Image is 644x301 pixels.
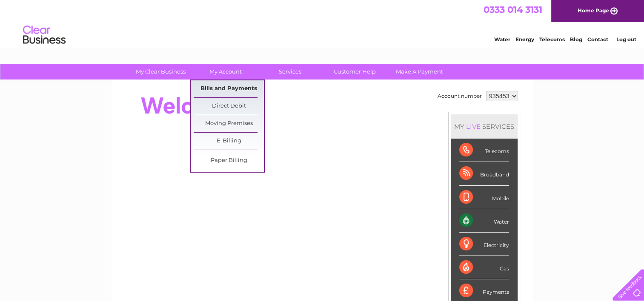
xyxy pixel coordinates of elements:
a: Blog [570,36,582,43]
a: Services [255,64,325,80]
div: Telecoms [459,139,509,162]
a: Contact [587,36,608,43]
img: logo.png [23,22,66,48]
div: Electricity [459,233,509,256]
a: Make A Payment [384,64,455,80]
div: MY SERVICES [451,114,518,139]
div: Mobile [459,186,509,209]
div: Broadband [459,162,509,185]
a: Telecoms [539,36,565,43]
a: Moving Premises [194,115,264,132]
div: Gas [459,256,509,279]
a: My Clear Business [126,64,196,80]
a: Customer Help [320,64,390,80]
a: Energy [515,36,534,43]
a: Bills and Payments [194,80,264,97]
a: 0333 014 3131 [484,4,542,15]
div: LIVE [464,122,482,131]
a: E-Billing [194,133,264,150]
div: Water [459,209,509,233]
a: Water [494,36,510,43]
a: Log out [616,36,636,43]
div: Clear Business is a trading name of Verastar Limited (registered in [GEOGRAPHIC_DATA] No. 3667643... [121,5,524,41]
a: My Account [190,64,260,80]
a: Paper Billing [194,152,264,169]
a: Direct Debit [194,98,264,115]
td: Account number [435,89,484,103]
